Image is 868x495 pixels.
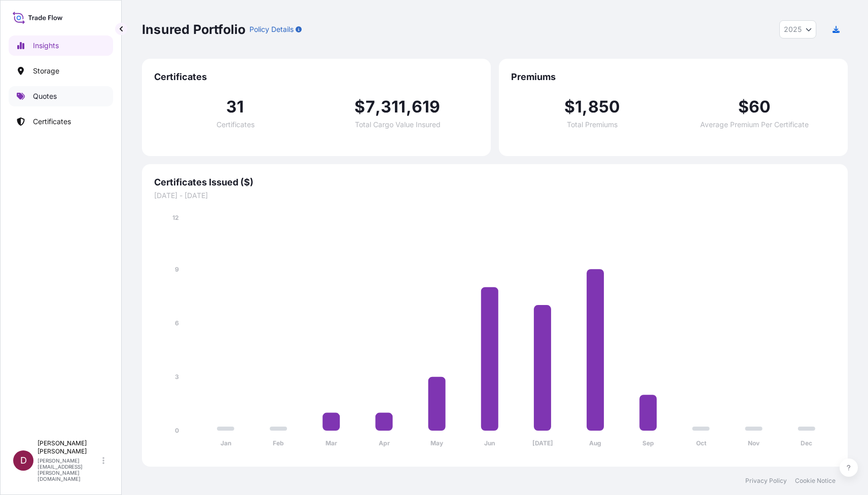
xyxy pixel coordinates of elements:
[33,91,57,101] p: Quotes
[696,439,707,447] tspan: Oct
[749,99,771,115] span: 60
[375,99,381,115] span: ,
[175,373,179,380] tspan: 3
[9,111,113,132] a: Certificates
[20,455,27,466] span: D
[582,99,588,115] span: ,
[226,99,244,115] span: 31
[9,86,113,106] a: Quotes
[564,99,575,115] span: $
[325,439,337,447] tspan: Mar
[779,20,816,39] button: Year Selector
[154,176,836,188] span: Certificates Issued ($)
[172,214,179,221] tspan: 12
[784,24,802,34] span: 2025
[216,121,255,128] span: Certificates
[745,477,787,485] a: Privacy Policy
[738,99,749,115] span: $
[175,265,179,273] tspan: 9
[589,439,601,447] tspan: Aug
[33,66,59,76] p: Storage
[588,99,621,115] span: 850
[9,35,113,56] a: Insights
[175,319,179,327] tspan: 6
[801,439,812,447] tspan: Dec
[484,439,495,447] tspan: Jun
[700,121,809,128] span: Average Premium Per Certificate
[381,99,406,115] span: 311
[9,61,113,81] a: Storage
[249,24,294,34] p: Policy Details
[567,121,618,128] span: Total Premiums
[38,439,100,455] p: [PERSON_NAME] [PERSON_NAME]
[511,71,836,83] span: Premiums
[154,71,479,83] span: Certificates
[221,439,231,447] tspan: Jan
[412,99,441,115] span: 619
[430,439,444,447] tspan: May
[366,99,375,115] span: 7
[642,439,654,447] tspan: Sep
[355,121,441,128] span: Total Cargo Value Insured
[575,99,582,115] span: 1
[795,477,836,485] a: Cookie Notice
[142,21,245,37] p: Insured Portfolio
[175,427,179,434] tspan: 0
[406,99,412,115] span: ,
[33,117,71,127] p: Certificates
[273,439,284,447] tspan: Feb
[532,439,553,447] tspan: [DATE]
[38,458,100,482] p: [PERSON_NAME][EMAIL_ADDRESS][PERSON_NAME][DOMAIN_NAME]
[379,439,390,447] tspan: Apr
[33,41,59,51] p: Insights
[154,191,836,201] span: [DATE] - [DATE]
[748,439,760,447] tspan: Nov
[354,99,365,115] span: $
